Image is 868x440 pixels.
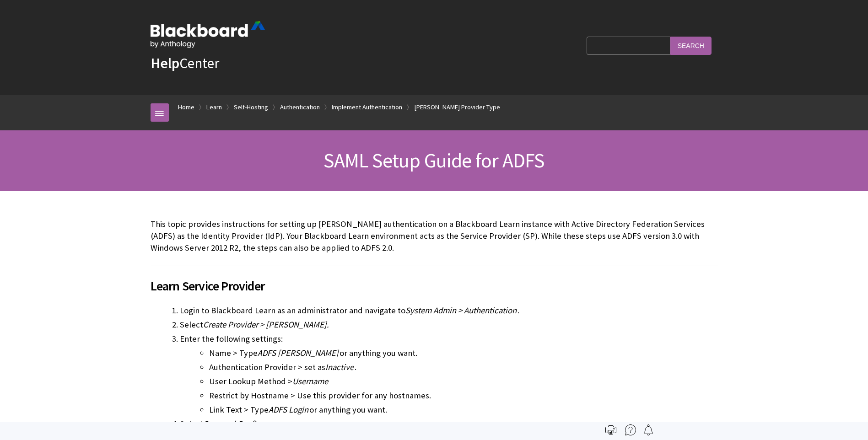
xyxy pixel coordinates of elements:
[670,37,712,54] input: Search
[234,102,268,113] a: Self-Hosting
[209,403,718,416] li: Link Text > Type or anything you want.
[280,102,320,113] a: Authentication
[206,102,222,113] a: Learn
[323,148,544,173] span: SAML Setup Guide for ADFS
[178,102,194,113] a: Home
[414,102,500,113] a: [PERSON_NAME] Provider Type
[151,54,179,72] strong: Help
[258,348,339,358] span: ADFS [PERSON_NAME]
[151,21,265,48] img: Blackboard by Anthology
[209,375,718,388] li: User Lookup Method >
[151,54,219,72] a: HelpCenter
[209,347,718,360] li: Name > Type or anything you want.
[209,361,718,374] li: Authentication Provider > set as .
[605,424,616,435] img: Print
[203,319,329,330] span: Create Provider > [PERSON_NAME].
[203,419,271,429] span: Save and Configure
[151,276,718,295] span: Learn Service Provider
[643,424,654,435] img: Follow this page
[292,376,328,386] span: Username
[325,362,354,372] span: Inactive
[209,389,718,402] li: Restrict by Hostname > Use this provider for any hostnames.
[180,333,718,416] li: Enter the following settings:
[180,304,718,317] li: Login to Blackboard Learn as an administrator and navigate to .
[180,418,718,430] li: Select .
[151,218,718,254] p: This topic provides instructions for setting up [PERSON_NAME] authentication on a Blackboard Lear...
[332,102,402,113] a: Implement Authentication
[625,424,636,435] img: More help
[269,404,308,415] span: ADFS Login
[180,318,718,331] li: Select
[405,305,517,316] span: System Admin > Authentication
